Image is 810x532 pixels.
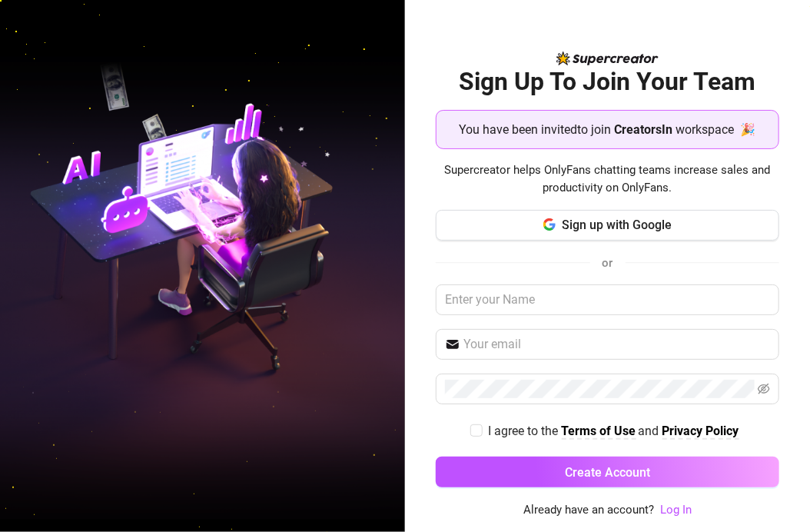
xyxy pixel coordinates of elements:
span: workspace 🎉 [676,120,756,139]
strong: Privacy Policy [662,424,739,438]
a: Log In [660,501,692,520]
a: Log In [660,503,692,517]
a: Privacy Policy [662,424,739,440]
input: Your email [463,335,769,354]
span: Supercreator helps OnlyFans chatting teams increase sales and productivity on OnlyFans. [436,161,778,198]
span: eye-invisible [758,383,770,395]
button: Sign up with Google [436,210,778,241]
strong: CreatorsIn [615,122,673,137]
h2: Sign Up To Join Your Team [436,66,778,98]
img: logo-BBDzfeDw.svg [556,52,659,65]
strong: Terms of Use [562,424,636,438]
span: You have been invited to join [460,120,612,139]
span: or [603,256,613,270]
span: I agree to the [489,424,562,438]
a: Terms of Use [562,424,636,440]
span: Already have an account? [523,501,654,520]
input: Enter your Name [436,284,778,315]
span: Sign up with Google [562,218,672,232]
button: Create Account [436,457,778,487]
span: and [639,424,662,438]
span: Create Account [565,465,650,480]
